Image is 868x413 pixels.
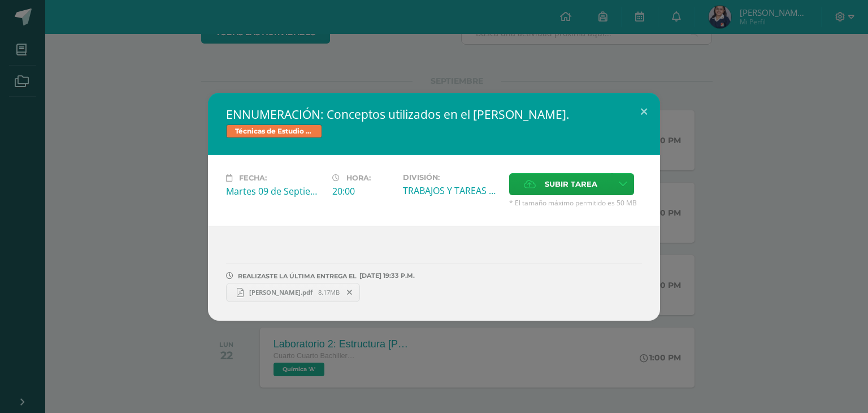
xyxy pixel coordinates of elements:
[346,174,371,182] span: Hora:
[226,185,323,197] div: Martes 09 de Septiembre
[509,198,642,208] span: * El tamaño máximo permitido es 50 MB
[318,288,340,296] span: 8.17MB
[403,173,500,182] label: División:
[226,124,322,138] span: Técnicas de Estudio e investigación
[239,174,267,182] span: Fecha:
[226,106,642,122] h2: ENNUMERACIÓN: Conceptos utilizados en el [PERSON_NAME].
[226,283,360,302] a: [PERSON_NAME].pdf 8.17MB
[545,174,597,195] span: Subir tarea
[340,286,359,299] span: Remover entrega
[332,185,394,197] div: 20:00
[244,288,318,296] span: [PERSON_NAME].pdf
[403,184,500,197] div: TRABAJOS Y TAREAS EN CASA
[238,272,357,280] span: REALIZASTE LA ÚLTIMA ENTREGA EL
[628,93,660,131] button: Close (Esc)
